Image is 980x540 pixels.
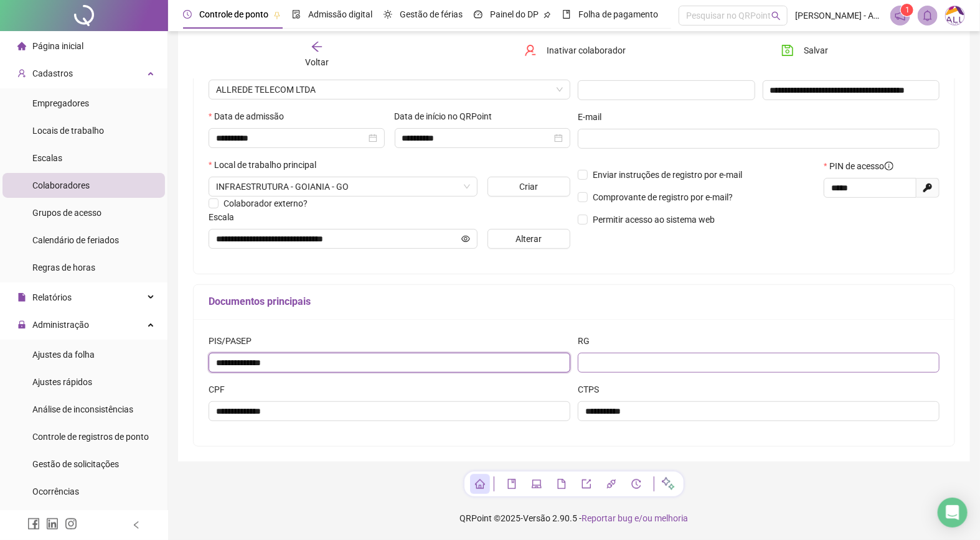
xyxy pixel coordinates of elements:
[224,198,308,208] span: Colaborador externo?
[475,479,485,489] span: home
[17,69,26,78] span: user-add
[771,11,781,21] span: search
[593,215,715,225] span: Permitir acesso ao sistema web
[795,9,883,22] span: [PERSON_NAME] - ALLREDE
[183,10,192,19] span: clock-circle
[17,293,26,302] span: file
[305,57,329,67] span: Voltar
[32,320,89,330] span: Administração
[519,180,538,193] span: Criar
[524,513,551,523] span: Versão
[216,177,470,196] span: INFRAESTRUTURA - GOIANIA - GO
[384,10,392,19] span: sun
[32,350,95,360] span: Ajustes da folha
[804,44,828,57] span: Salvar
[946,6,964,25] img: 75003
[922,10,933,21] span: bell
[593,192,733,202] span: Comprovante de registro por e-mail?
[578,110,610,124] label: E-mail
[557,479,567,489] span: file
[65,518,77,530] span: instagram
[32,432,149,442] span: Controle de registros de ponto
[395,109,501,123] label: Data de início no QRPoint
[507,479,517,489] span: book
[209,158,324,172] label: Local de trabalho principal
[905,6,910,14] span: 1
[32,98,89,108] span: Empregadores
[32,377,92,387] span: Ajustes rápidos
[17,42,26,50] span: home
[488,229,570,249] button: Alterar
[582,479,591,489] span: export
[27,518,40,530] span: facebook
[593,170,742,180] span: Enviar instruções de registro por e-mail
[32,126,104,136] span: Locais de trabalho
[32,41,83,51] span: Página inicial
[490,9,539,19] span: Painel do DP
[901,4,913,16] sup: 1
[474,10,483,19] span: dashboard
[46,518,59,530] span: linkedin
[209,109,292,123] label: Data de admissão
[781,44,794,57] span: save
[895,10,906,21] span: notification
[532,479,542,489] span: laptop
[32,208,101,218] span: Grupos de acesso
[830,159,893,173] span: PIN de acesso
[32,180,90,190] span: Colaboradores
[606,479,616,489] span: api
[461,235,470,243] span: eye
[216,80,563,99] span: ALLREDE TELECOM LTDA
[578,334,598,348] label: RG
[547,44,626,57] span: Inativar colaborador
[32,292,72,302] span: Relatórios
[544,11,551,19] span: pushpin
[562,10,571,19] span: book
[938,498,968,528] div: Open Intercom Messenger
[578,383,607,396] label: CTPS
[209,294,940,309] h5: Documentos principais
[772,40,837,60] button: Salvar
[32,459,119,469] span: Gestão de solicitações
[308,9,372,19] span: Admissão digital
[631,479,641,489] span: history
[292,10,301,19] span: file-done
[32,486,79,496] span: Ocorrências
[578,9,658,19] span: Folha de pagamento
[209,210,242,224] label: Escala
[32,153,62,163] span: Escalas
[209,383,233,396] label: CPF
[32,404,133,414] span: Análise de inconsistências
[132,521,141,529] span: left
[515,40,635,60] button: Inativar colaborador
[273,11,281,19] span: pushpin
[400,9,463,19] span: Gestão de férias
[885,162,893,170] span: info-circle
[32,68,73,78] span: Cadastros
[199,9,268,19] span: Controle de ponto
[582,513,689,523] span: Reportar bug e/ou melhoria
[209,334,260,348] label: PIS/PASEP
[32,235,119,245] span: Calendário de feriados
[516,232,542,246] span: Alterar
[488,177,570,197] button: Criar
[311,40,323,53] span: arrow-left
[168,496,980,540] footer: QRPoint © 2025 - 2.90.5 -
[32,263,95,272] span: Regras de horas
[524,44,537,57] span: user-delete
[17,320,26,329] span: lock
